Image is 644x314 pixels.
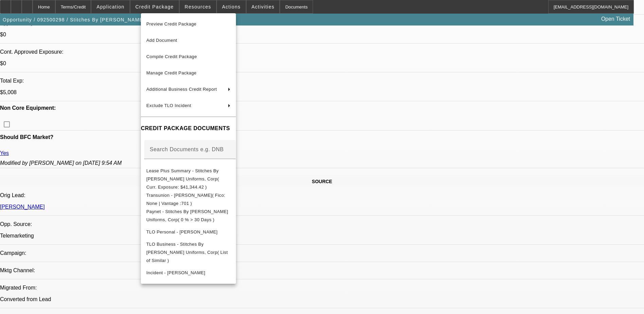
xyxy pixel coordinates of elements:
[146,87,217,92] span: Additional Business Credit Report
[146,70,197,75] span: Manage Credit Package
[146,193,225,206] span: Transunion - [PERSON_NAME]( Fico: None | Vantage :701 )
[150,146,224,152] mat-label: Search Documents e.g. DNB
[146,103,191,108] span: Exclude TLO Incident
[141,191,236,208] button: Transunion - Cinalli, Walter( Fico: None | Vantage :701 )
[141,240,236,265] button: TLO Business - Stitches By Walter Uniforms, Corp( List of Similar )
[141,265,236,281] button: Incident - Cinalli, Walter
[146,270,205,275] span: Incident - [PERSON_NAME]
[146,242,228,263] span: TLO Business - Stitches By [PERSON_NAME] Uniforms, Corp( List of Similar )
[141,208,236,224] button: Paynet - Stitches By Walter Uniforms, Corp( 0 % > 30 Days )
[141,124,236,133] h4: CREDIT PACKAGE DOCUMENTS
[146,229,218,234] span: TLO Personal - [PERSON_NAME]
[141,167,236,191] button: Lease Plus Summary - Stitches By Walter Uniforms, Corp( Curr. Exposure: $41,344.42 )
[146,21,197,27] span: Preview Credit Package
[146,209,228,222] span: Paynet - Stitches By [PERSON_NAME] Uniforms, Corp( 0 % > 30 Days )
[146,54,197,59] span: Compile Credit Package
[146,38,177,43] span: Add Document
[141,224,236,240] button: TLO Personal - Cinalli, Walter
[146,168,219,190] span: Lease Plus Summary - Stitches By [PERSON_NAME] Uniforms, Corp( Curr. Exposure: $41,344.42 )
